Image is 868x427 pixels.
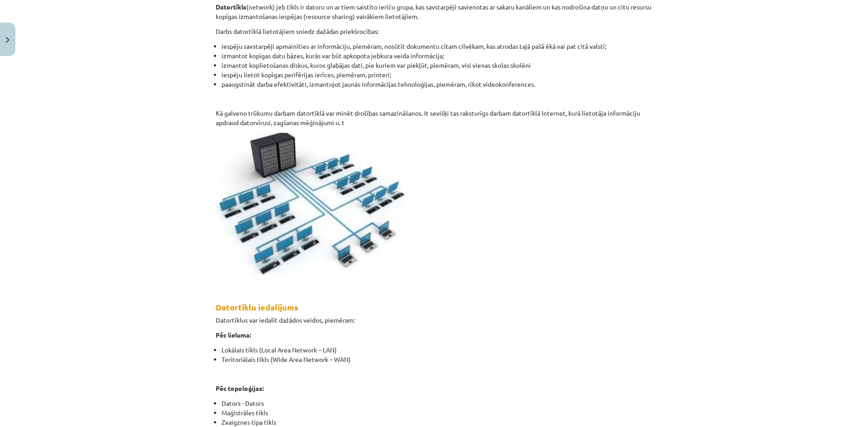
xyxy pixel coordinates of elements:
[216,3,246,11] strong: Datortīkls
[222,418,652,427] li: Zvaigznes tipa tīkls
[216,384,264,392] strong: Pēc topoloģijas:
[222,61,652,70] li: izmantot koplietošanas diskus, kuros glabājas dati, pie kuriem var piekļūt, piemēram, visi vienas...
[216,2,652,21] p: (network) jeb tīkls ir datoru un ar tiem saistīto ierīču grupa, kas savstarpēji savienotas ar sak...
[222,355,652,364] li: Teritoriālais tīkls (Wide Area Network – WAN)
[222,70,652,80] li: iespēju lietot kopīgas perifērijas ierīces, piemēram, printeri;
[222,399,652,408] li: Dators - Dators
[216,27,652,36] p: Darbs datortīklā lietotājiem sniedz dažādas priekšrocības:
[222,51,652,61] li: izmantot kopīgas datu bāzes, kurās var būt apkopota jebkura veida informācija;
[222,42,652,51] li: iespēju savstarpēji apmainīties ar informāciju, piemēram, nosūtīt dokumentu citam cilvēkam, kas a...
[222,80,652,89] li: paaugstināt darba efektivitāti, izmantojot jaunās informācijas tehnoloģijas, piemēram, rīkot vide...
[6,37,9,43] img: icon-close-lesson-0947bae3869378f0d4975bcd49f059093ad1ed9edebbc8119c70593378902aed.svg
[216,331,251,339] strong: Pēc lieluma:
[222,408,652,418] li: Maģistrāles tīkls
[216,302,298,312] strong: Datortīklu iedalījums
[216,108,652,127] p: Kā galveno trūkumu darbam datortīklā var minēt drošības samazināšanos. It sevišķi tas raksturīgs ...
[216,315,652,325] p: Datortīklus var iedalīt dažādos veidos, piemēram:
[222,345,652,355] li: Lokālais tīkls (Local Area Network – LAN)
